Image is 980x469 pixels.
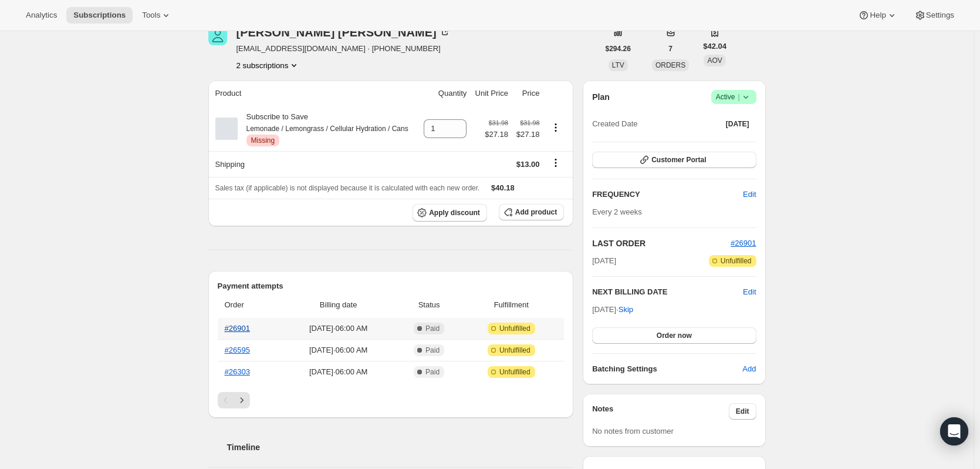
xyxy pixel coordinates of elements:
span: [DATE] [592,255,616,267]
span: Paid [425,346,440,355]
button: Subscriptions [66,7,133,24]
span: Settings [926,11,954,20]
button: Shipping actions [546,156,565,169]
button: Add product [499,204,564,220]
th: Price [512,81,543,106]
h2: Timeline [227,441,574,453]
span: $42.04 [703,41,726,52]
span: Unfulfilled [499,324,530,333]
button: Edit [743,286,756,298]
span: Unfulfilled [721,256,752,266]
small: $31.98 [489,119,508,126]
span: Edit [736,407,749,416]
span: Help [870,11,886,20]
small: $31.98 [520,119,539,126]
span: AOV [707,56,722,65]
span: Created Date [592,118,637,130]
button: 7 [661,41,680,57]
div: Open Intercom Messenger [940,417,968,445]
button: Add [735,360,763,378]
span: $294.26 [606,44,631,53]
span: Tools [142,11,160,20]
span: [DATE] · 06:00 AM [285,366,393,378]
a: #26901 [731,239,756,247]
button: Tools [135,7,179,24]
span: Unfulfilled [499,367,530,377]
button: #26901 [731,237,756,249]
h2: LAST ORDER [592,237,731,249]
h2: NEXT BILLING DATE [592,286,743,298]
div: [PERSON_NAME] [PERSON_NAME] [236,26,451,38]
h3: Notes [592,403,729,420]
span: Missing [251,136,275,145]
th: Quantity [418,81,470,106]
button: Help [851,7,904,24]
span: Every 2 weeks [592,207,642,216]
span: Customer Portal [651,155,706,165]
span: [DATE] · [592,305,633,314]
span: $40.18 [491,183,515,192]
span: Status [400,299,459,311]
button: $294.26 [599,41,638,57]
a: #26303 [225,367,250,376]
span: Skip [619,304,633,316]
span: Add [742,363,756,375]
th: Unit Price [470,81,512,106]
button: Edit [729,403,756,420]
span: Sales tax (if applicable) is not displayed because it is calculated with each new order. [215,184,480,192]
h6: Batching Settings [592,363,742,375]
span: | [738,92,739,102]
th: Product [208,81,419,106]
button: [DATE] [719,116,756,132]
small: Lemonade / Lemongrass / Cellular Hydration / Cans [246,125,408,133]
a: #26595 [225,346,250,354]
button: Settings [907,7,961,24]
span: [DATE] [726,119,749,129]
button: Skip [611,300,640,319]
button: Customer Portal [592,152,756,168]
th: Order [218,292,281,318]
span: Paid [425,367,440,377]
span: LTV [612,61,624,69]
span: 7 [668,44,673,53]
span: ORDERS [655,61,685,69]
h2: Plan [592,91,610,103]
h2: Payment attempts [218,280,565,292]
button: Apply discount [413,204,487,222]
span: Paid [425,324,440,333]
span: [DATE] · 06:00 AM [285,323,393,334]
span: $13.00 [516,160,540,169]
span: $27.18 [515,129,540,140]
span: No notes from customer [592,427,674,436]
a: #26901 [225,324,250,333]
nav: Pagination [218,392,565,408]
span: Active [716,91,752,103]
span: Apply discount [429,208,480,217]
span: Fulfillment [465,299,557,311]
span: Add product [515,207,557,217]
span: Billing date [285,299,393,311]
th: Shipping [208,151,419,177]
span: [EMAIL_ADDRESS][DOMAIN_NAME] · [PHONE_NUMBER] [236,43,451,55]
h2: FREQUENCY [592,189,743,200]
button: Edit [736,185,763,204]
span: Subscriptions [73,11,126,20]
span: Edit [743,189,756,200]
span: Unfulfilled [499,346,530,355]
button: Order now [592,327,756,344]
button: Next [234,392,250,408]
button: Analytics [19,7,64,24]
span: Russell Harris [208,26,227,45]
button: Product actions [236,59,300,71]
button: Product actions [546,121,565,134]
span: [DATE] · 06:00 AM [285,344,393,356]
span: Analytics [26,11,57,20]
span: $27.18 [485,129,508,140]
div: Subscribe to Save [238,111,408,146]
span: Order now [657,331,692,340]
